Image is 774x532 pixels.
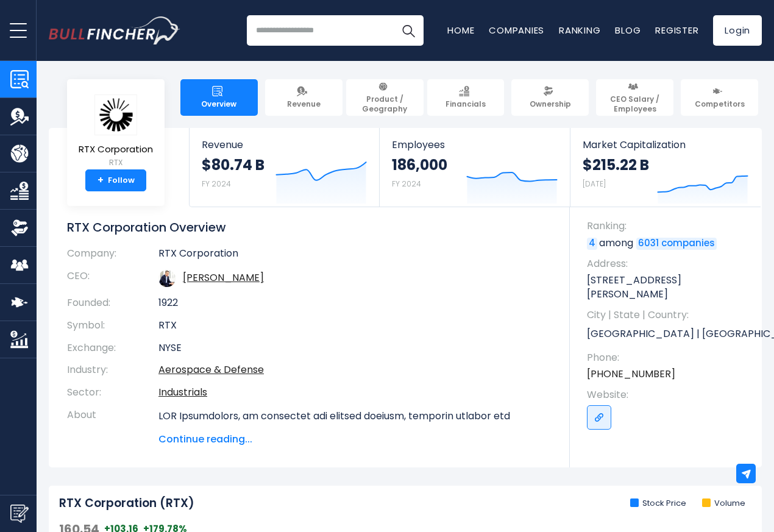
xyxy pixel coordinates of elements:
th: CEO: [67,265,158,292]
td: RTX [158,314,552,337]
th: Founded: [67,292,158,314]
span: Competitors [695,99,745,109]
span: Continue reading... [158,432,552,447]
small: FY 2024 [392,179,421,189]
a: RTX Corporation RTX [78,94,154,170]
span: Ranking: [587,219,750,233]
a: Revenue [265,79,343,116]
span: Revenue [287,99,321,109]
span: Phone: [587,351,750,364]
a: Blog [615,24,641,37]
small: RTX [79,157,153,168]
p: [GEOGRAPHIC_DATA] | [GEOGRAPHIC_DATA] | US [587,325,750,344]
a: Login [713,15,762,46]
li: Stock Price [630,498,686,509]
th: Industry: [67,359,158,381]
a: Product / Geography [346,79,424,116]
small: FY 2024 [202,179,231,189]
a: Go to link [587,405,611,430]
th: Symbol: [67,314,158,337]
a: ceo [183,271,264,285]
a: Companies [489,24,544,37]
button: Search [393,15,424,46]
a: [PHONE_NUMBER] [587,367,675,381]
a: +Follow [85,169,146,191]
td: NYSE [158,337,552,360]
th: About [67,404,158,447]
span: Website: [587,388,750,402]
a: Ranking [559,24,600,37]
a: 4 [587,238,597,250]
a: Overview [180,79,258,116]
a: Ownership [511,79,589,116]
strong: 186,000 [392,155,447,174]
a: Industrials [158,385,207,399]
a: Register [655,24,698,37]
a: Employees 186,000 FY 2024 [380,128,569,207]
img: Ownership [10,219,29,237]
li: Volume [702,498,745,509]
a: CEO Salary / Employees [596,79,673,116]
small: [DATE] [583,179,606,189]
a: Financials [427,79,505,116]
p: among [587,236,750,250]
strong: + [98,175,104,186]
span: Address: [587,257,750,271]
td: RTX Corporation [158,247,552,265]
img: christopher-calio.jpg [158,270,176,287]
span: Market Capitalization [583,139,748,151]
h1: RTX Corporation Overview [67,219,552,235]
span: Overview [201,99,236,109]
strong: $215.22 B [583,155,649,174]
span: CEO Salary / Employees [602,94,668,113]
span: City | State | Country: [587,308,750,322]
span: Ownership [530,99,571,109]
a: Market Capitalization $215.22 B [DATE] [570,128,761,207]
span: Employees [392,139,557,151]
a: Home [447,24,474,37]
a: Competitors [681,79,758,116]
a: Aerospace & Defense [158,363,264,377]
th: Company: [67,247,158,265]
th: Exchange: [67,337,158,360]
a: Go to homepage [49,16,180,44]
p: [STREET_ADDRESS][PERSON_NAME] [587,274,750,301]
span: Product / Geography [352,94,418,113]
span: Revenue [202,139,367,151]
img: Bullfincher logo [49,16,180,44]
a: Revenue $80.74 B FY 2024 [190,128,379,207]
td: 1922 [158,292,552,314]
h2: RTX Corporation (RTX) [59,496,194,511]
th: Sector: [67,381,158,404]
span: Financials [446,99,486,109]
span: RTX Corporation [79,144,153,155]
a: 6031 companies [636,238,717,250]
strong: $80.74 B [202,155,265,174]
